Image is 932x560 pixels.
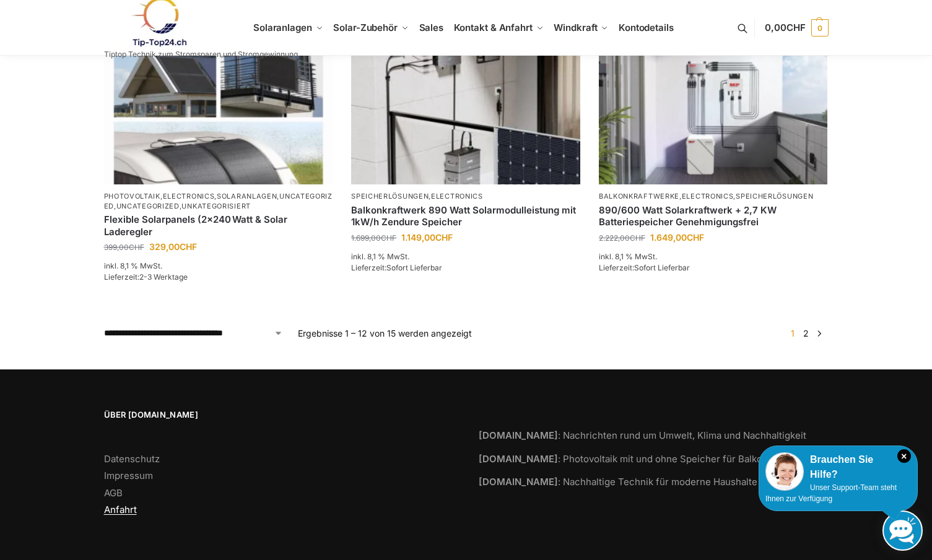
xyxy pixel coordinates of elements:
p: Ergebnisse 1 – 12 von 15 werden angezeigt [298,327,472,340]
a: Unkategorisiert [181,202,251,210]
a: 890/600 Watt Solarkraftwerk + 2,7 KW Batteriespeicher Genehmigungsfrei [599,204,828,228]
span: Kontakt & Anfahrt [454,22,533,33]
span: Seite 1 [788,328,798,338]
select: Shop-Reihenfolge [104,327,284,340]
bdi: 329,00 [149,241,197,252]
div: Brauchen Sie Hilfe? [765,452,911,482]
span: Windkraft [554,22,597,33]
a: Balkonkraftwerke [599,192,679,200]
a: Speicherlösungen [736,192,813,200]
span: 2-3 Werktage [139,272,188,282]
a: [DOMAIN_NAME]: Photovoltaik mit und ohne Speicher für Balkon und Terrasse [479,453,829,465]
span: CHF [129,243,144,252]
span: CHF [630,233,645,243]
p: inkl. 8,1 % MwSt. [351,251,580,262]
a: Electronics [431,192,483,200]
i: Schließen [897,449,911,463]
img: Balkonkraftwerk 890 Watt Solarmodulleistung mit 1kW/h Zendure Speicher [351,13,580,184]
bdi: 399,00 [104,243,144,252]
strong: [DOMAIN_NAME] [479,453,558,465]
a: Electronics [682,192,734,200]
span: CHF [687,232,704,243]
a: [DOMAIN_NAME]: Nachhaltige Technik für moderne Haushalte [479,476,757,488]
a: Balkonkraftwerk 890 Watt Solarmodulleistung mit 1kW/h Zendure Speicher [351,204,580,228]
span: Über [DOMAIN_NAME] [104,409,454,421]
a: Datenschutz [104,453,160,465]
a: 0,00CHF 0 [765,9,828,46]
img: Flexible Solar Module für Wohnmobile Camping Balkon [104,13,333,184]
span: Sales [419,22,444,33]
a: → [814,327,824,340]
span: Sofort Lieferbar [634,263,690,272]
a: Uncategorized [116,202,180,210]
a: Uncategorized [104,192,333,210]
a: -18%Flexible Solar Module für Wohnmobile Camping Balkon [104,13,333,184]
bdi: 1.149,00 [401,232,453,243]
strong: [DOMAIN_NAME] [479,429,558,441]
a: Flexible Solarpanels (2×240 Watt & Solar Laderegler [104,213,333,238]
nav: Produkt-Seitennummerierung [783,327,828,340]
a: Solaranlagen [217,192,277,200]
a: Impressum [104,470,153,481]
p: inkl. 8,1 % MwSt. [104,261,333,272]
a: Speicherlösungen [351,192,429,200]
bdi: 2.222,00 [599,233,645,243]
img: Customer service [765,452,804,491]
span: CHF [435,232,453,243]
span: CHF [180,241,197,252]
img: Steckerkraftwerk mit 2,7kwh-Speicher [599,13,828,184]
span: Lieferzeit: [351,263,442,272]
p: , , , , , [104,192,333,211]
span: Lieferzeit: [104,272,188,282]
span: 0,00 [765,22,805,33]
bdi: 1.699,00 [351,233,396,243]
span: Unser Support-Team steht Ihnen zur Verfügung [765,483,897,503]
p: inkl. 8,1 % MwSt. [599,251,828,262]
bdi: 1.649,00 [650,232,704,243]
span: Solar-Zubehör [333,22,398,33]
span: Sofort Lieferbar [386,263,442,272]
a: AGB [104,487,123,499]
span: Lieferzeit: [599,263,690,272]
a: Seite 2 [800,328,812,338]
span: CHF [786,22,806,33]
a: Anfahrt [104,504,137,515]
span: CHF [381,233,396,243]
a: -26%Steckerkraftwerk mit 2,7kwh-Speicher [599,13,828,184]
p: Tiptop Technik zum Stromsparen und Stromgewinnung [104,51,298,58]
p: , , [599,192,828,201]
strong: [DOMAIN_NAME] [479,476,558,488]
span: Solaranlagen [253,22,312,33]
a: Photovoltaik [104,192,160,200]
span: 0 [811,19,829,37]
span: Kontodetails [619,22,674,33]
a: Electronics [163,192,215,200]
a: [DOMAIN_NAME]: Nachrichten rund um Umwelt, Klima und Nachhaltigkeit [479,429,806,441]
a: -32%Balkonkraftwerk 890 Watt Solarmodulleistung mit 1kW/h Zendure Speicher [351,13,580,184]
p: , [351,192,580,201]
